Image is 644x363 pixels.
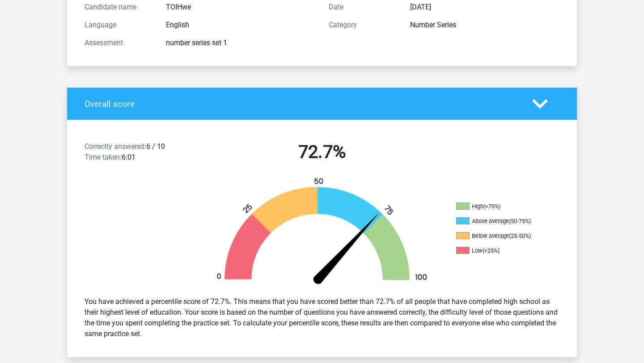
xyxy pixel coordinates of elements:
[456,217,546,225] li: Above average
[483,203,500,210] div: (>75%)
[322,2,403,13] div: Date
[201,177,443,289] img: 73.25cbf712a188.png
[509,218,531,224] div: (50-75%)
[456,203,546,211] li: High
[456,232,546,240] li: Below average
[159,38,322,48] div: number series set 1
[78,141,200,166] div: 6 / 10 6:01
[85,99,519,109] h4: Overall score
[159,2,322,13] div: TOIHwe
[403,2,566,13] div: [DATE]
[207,141,437,163] h2: 72.7%
[78,2,159,13] div: Candidate name
[456,247,546,255] li: Low
[509,232,531,239] div: (25-50%)
[483,247,500,254] div: (<25%)
[78,20,159,30] div: Language
[322,20,403,30] div: Category
[85,153,122,161] span: Time taken:
[159,20,322,30] div: English
[78,38,159,48] div: Assessment
[403,20,566,30] div: Number Series
[85,142,146,151] span: Correctly answered:
[78,293,566,343] div: You have achieved a percentile score of 72.7%. This means that you have scored better than 72.7% ...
